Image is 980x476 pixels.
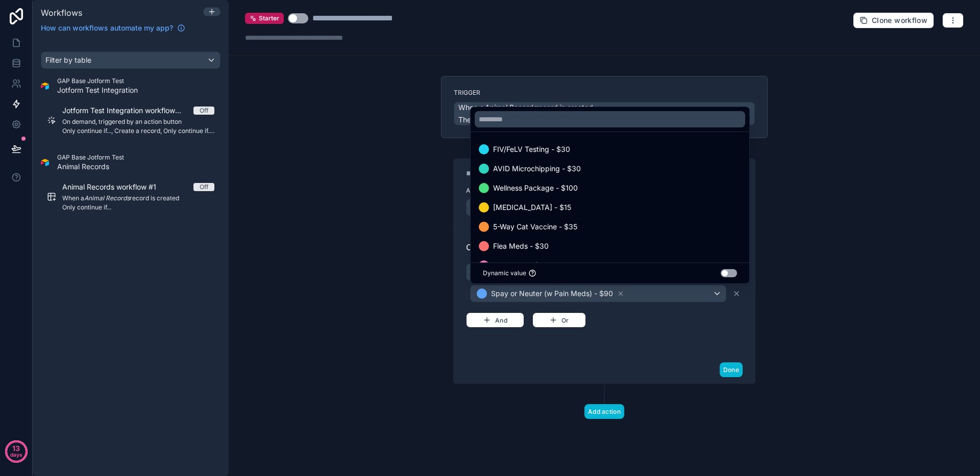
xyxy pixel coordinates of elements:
a: How can workflows automate my app? [37,23,189,33]
button: Only continue if... [466,199,743,216]
button: Clone workflow [853,12,934,29]
label: Action [466,187,743,195]
label: Trigger [454,89,755,97]
p: days [10,447,22,462]
button: Spay or Neuter (w Pain Meds) - $90 [470,285,726,302]
button: When aAnimal Recordsrecord is createdThe workflow will run when a newAnimal Recordsrecord is crea... [454,102,755,125]
button: Or [532,312,586,328]
span: The workflow will run when a new record is created/added [458,115,704,124]
span: 5-Way Cat Vaccine - $35 [493,221,577,233]
span: Starter [259,14,279,22]
span: Flea Meds - $30 [493,240,549,252]
span: When a record is created [458,102,593,113]
span: Workflows [41,8,82,18]
em: Animal Records [484,103,536,112]
span: Wellness Package - $100 [493,182,578,194]
button: Done [720,362,743,377]
span: Spay or Neuter (w Pain Meds) - $90 [491,288,613,299]
span: Dewormer - $20 [493,259,548,272]
span: FIV/FeLV Testing - $30 [493,143,570,155]
span: [MEDICAL_DATA] - $15 [493,201,571,214]
span: Only continue if... [466,241,743,253]
button: Add action [584,404,624,419]
span: AVID Microchipping - $30 [493,163,581,175]
span: Dynamic value [483,269,526,277]
button: And [466,312,524,328]
span: How can workflows automate my app? [41,23,173,33]
p: 13 [12,443,20,454]
span: Clone workflow [872,16,927,25]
